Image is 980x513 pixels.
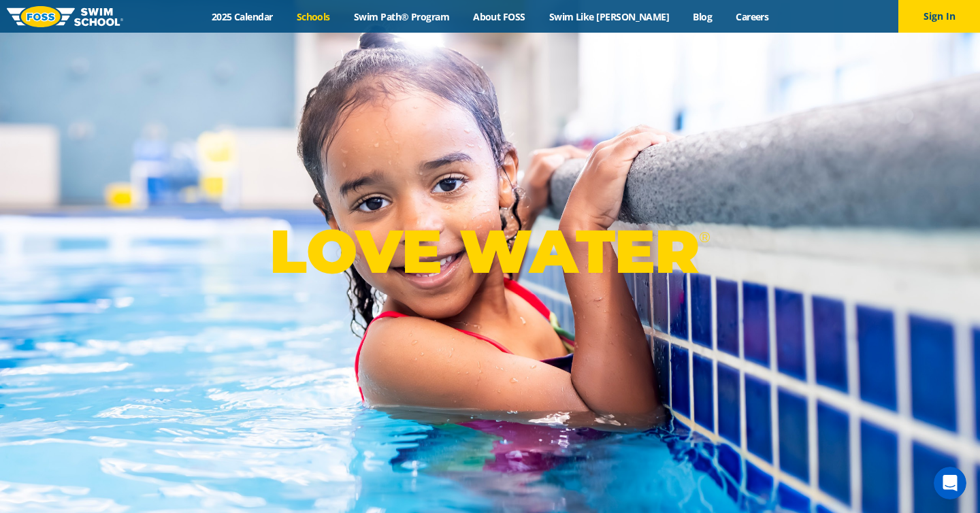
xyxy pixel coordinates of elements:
a: Swim Path® Program [342,10,461,23]
a: Schools [284,10,342,23]
a: About FOSS [461,10,538,23]
a: Swim Like [PERSON_NAME] [537,10,681,23]
sup: ® [699,229,710,246]
p: LOVE WATER [269,215,710,288]
a: Blog [681,10,724,23]
iframe: Intercom live chat [934,467,966,499]
img: FOSS Swim School Logo [7,6,123,27]
a: Careers [724,10,781,23]
a: 2025 Calendar [199,10,284,23]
